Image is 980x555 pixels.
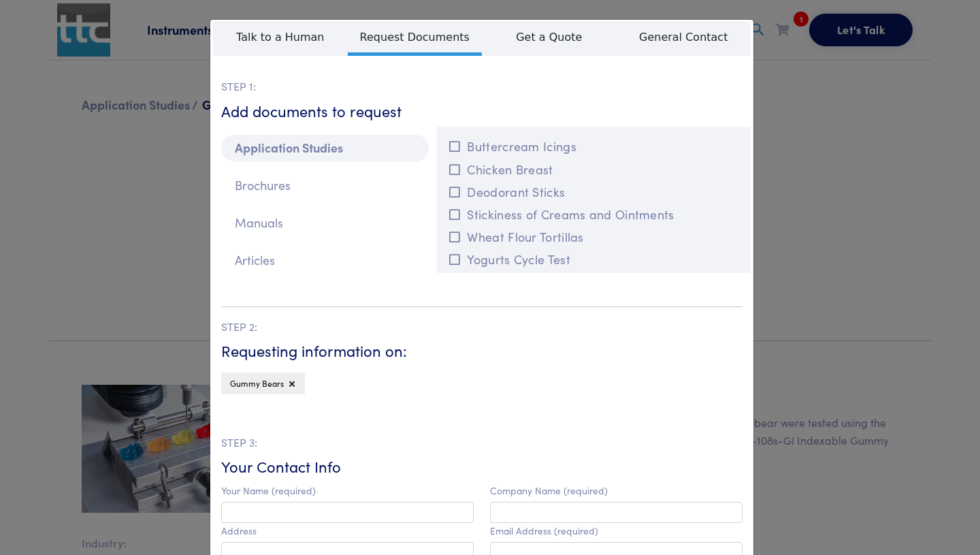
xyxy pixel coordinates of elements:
span: Request Documents [348,21,483,56]
span: Get a Quote [482,21,617,52]
span: Talk to a Human [213,21,348,52]
h6: Requesting information on: [221,340,742,362]
h6: Your Contact Info [221,456,742,477]
label: Address [221,525,257,537]
p: Brochures [221,172,429,199]
button: Buttercream Icings [445,135,742,157]
button: Yogurts Cycle Test [445,248,742,270]
button: Stickiness of Creams and Ointments [445,203,742,225]
label: Company Name (required) [490,485,608,496]
p: Articles [221,247,429,274]
label: Email Address (required) [490,525,598,537]
button: Deodorant Sticks [445,180,742,203]
p: STEP 2: [221,318,742,336]
button: Toothpaste - Tarter Control Gel [445,271,742,294]
button: Chicken Breast [445,158,742,180]
h6: Add documents to request [221,101,742,122]
p: Application Studies [221,135,429,161]
span: General Contact [617,21,751,52]
p: STEP 1: [221,78,742,95]
p: STEP 3: [221,434,742,451]
button: Wheat Flour Tortillas [445,225,742,248]
label: Your Name (required) [221,485,316,496]
p: Manuals [221,210,429,236]
span: Gummy Bears [230,377,284,389]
